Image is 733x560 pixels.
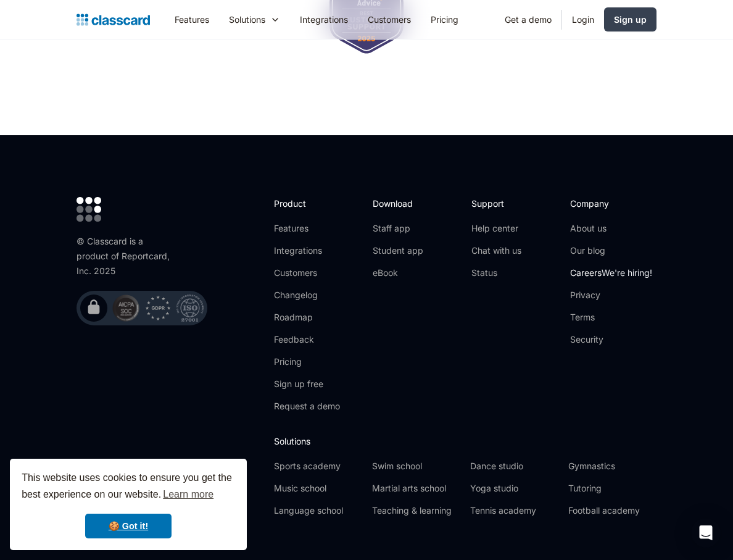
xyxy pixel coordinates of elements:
a: About us [570,222,652,235]
a: Get a demo [495,6,561,33]
a: Sign up [604,7,656,31]
a: Student app [373,244,423,257]
h2: Solutions [274,435,656,448]
a: Help center [471,222,521,235]
a: Roadmap [274,311,340,324]
h2: Support [471,197,521,210]
a: dismiss cookie message [85,514,172,538]
a: Changelog [274,289,340,301]
div: Open Intercom Messenger [691,518,721,548]
a: Staff app [373,222,423,235]
a: Dance studio [470,460,558,472]
a: Gymnastics [568,460,656,472]
a: Sign up free [274,378,340,390]
a: Our blog [570,244,652,257]
a: Sports academy [274,460,362,472]
div: Solutions [219,6,290,33]
a: Feedback [274,333,340,346]
h2: Product [274,197,340,210]
a: Language school [274,504,362,517]
a: Music school [274,482,362,495]
a: eBook [373,267,423,279]
div: © Classcard is a product of Reportcard, Inc. 2025 [77,234,175,278]
a: Customers [274,267,340,279]
div: cookieconsent [10,459,247,550]
div: Sign up [614,13,647,26]
a: Yoga studio [470,482,558,495]
a: Swim school [372,460,460,472]
a: CareersWe're hiring! [570,267,652,279]
a: Features [165,6,219,33]
a: Request a demo [274,400,340,412]
a: Customers [358,6,421,33]
a: Chat with us [471,244,521,257]
a: Tutoring [568,482,656,495]
a: Features [274,222,340,235]
a: Login [562,6,604,33]
a: Teaching & learning [372,504,460,517]
a: Security [570,333,652,346]
a: Pricing [274,356,340,368]
a: Football academy [568,504,656,517]
span: This website uses cookies to ensure you get the best experience on our website. [22,470,235,504]
a: Integrations [290,6,358,33]
h2: Company [570,197,652,210]
a: Tennis academy [470,504,558,517]
a: Status [471,267,521,279]
a: Martial arts school [372,482,460,495]
h2: Download [373,197,423,210]
a: Integrations [274,244,340,257]
span: We're hiring! [602,267,652,278]
a: home [77,11,150,28]
div: Solutions [229,13,265,26]
a: Terms [570,311,652,324]
a: Privacy [570,289,652,301]
a: Pricing [421,6,468,33]
a: learn more about cookies [161,485,215,504]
